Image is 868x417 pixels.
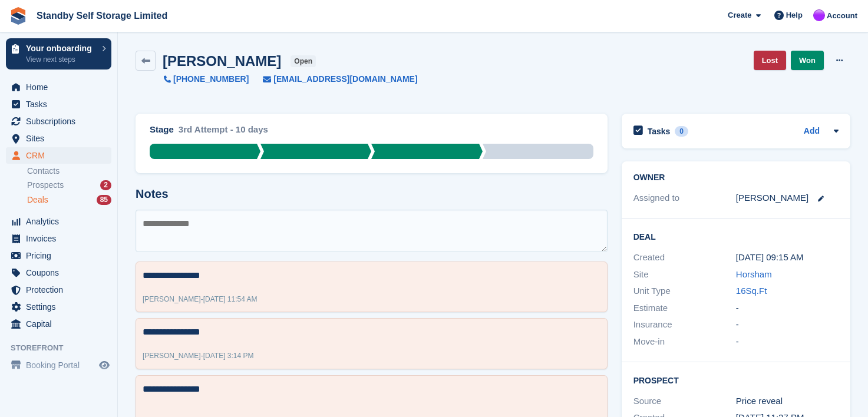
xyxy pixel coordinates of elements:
span: Create [728,9,751,21]
div: - [143,294,258,305]
div: Created [633,251,736,264]
span: Help [786,9,803,21]
a: Add [804,125,820,138]
a: menu [6,96,111,112]
div: [PERSON_NAME] [736,191,808,205]
span: [EMAIL_ADDRESS][DOMAIN_NAME] [273,73,417,85]
a: menu [6,130,111,147]
span: Account [827,10,857,22]
img: stora-icon-8386f47178a22dfd0bd8f6a31ec36ba5ce8667c1dd55bd0f319d3a0aa187defe.svg [9,7,27,25]
span: Pricing [26,247,97,264]
div: - [736,302,839,315]
a: menu [6,147,111,164]
span: CRM [26,147,97,164]
a: Standby Self Storage Limited [32,6,172,25]
a: Prospects 2 [27,179,111,191]
span: [DATE] 3:14 PM [203,352,254,360]
h2: Deal [633,230,839,242]
a: Contacts [27,166,111,177]
span: Coupons [26,264,97,281]
span: Home [26,79,97,95]
a: Your onboarding View next steps [6,38,111,69]
span: Protection [26,282,97,298]
span: [PERSON_NAME] [143,352,201,360]
a: Preview store [97,358,111,372]
h2: Owner [633,173,839,183]
a: menu [6,213,111,230]
a: [EMAIL_ADDRESS][DOMAIN_NAME] [249,73,417,85]
a: Horsham [736,269,772,279]
div: 3rd Attempt - 10 days [179,123,268,144]
span: Subscriptions [26,113,97,130]
span: Deals [27,194,48,206]
a: Deals 85 [27,194,111,206]
div: Unit Type [633,284,736,298]
div: 0 [675,126,688,137]
div: 85 [97,195,111,205]
span: Settings [26,299,97,315]
span: Prospects [27,180,64,191]
div: Estimate [633,302,736,315]
span: Invoices [26,230,97,247]
span: [DATE] 11:54 AM [203,295,258,303]
div: Stage [150,123,174,137]
span: open [291,55,316,67]
h2: Tasks [648,126,671,137]
a: [PHONE_NUMBER] [164,73,249,85]
span: Storefront [11,342,117,354]
a: menu [6,79,111,95]
div: Assigned to [633,191,736,205]
a: Won [791,51,824,70]
a: menu [6,282,111,298]
a: 16Sq.Ft [736,286,767,296]
img: Sue Ford [813,9,825,21]
a: menu [6,113,111,130]
span: [PHONE_NUMBER] [173,73,249,85]
p: Your onboarding [26,44,96,52]
a: menu [6,247,111,264]
div: Move-in [633,335,736,349]
a: menu [6,316,111,332]
h2: Notes [136,187,608,201]
a: menu [6,357,111,373]
span: Tasks [26,96,97,112]
a: menu [6,264,111,281]
div: Site [633,268,736,282]
div: 2 [100,180,111,190]
span: Analytics [26,213,97,230]
a: menu [6,230,111,247]
a: menu [6,299,111,315]
h2: Prospect [633,374,839,386]
span: Booking Portal [26,357,97,373]
div: Price reveal [736,395,839,408]
div: - [736,335,839,349]
a: Lost [754,51,786,70]
span: Sites [26,130,97,147]
p: View next steps [26,54,96,65]
div: [DATE] 09:15 AM [736,251,839,264]
div: - [143,350,254,361]
div: - [736,318,839,332]
div: Insurance [633,318,736,332]
h2: [PERSON_NAME] [163,53,281,69]
span: Capital [26,316,97,332]
span: [PERSON_NAME] [143,295,201,303]
div: Source [633,395,736,408]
